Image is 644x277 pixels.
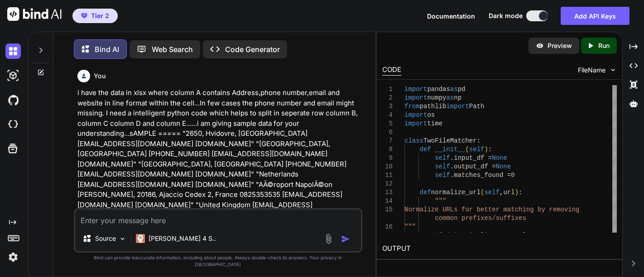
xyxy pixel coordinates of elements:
[458,86,466,93] span: pd
[382,223,393,231] div: 16
[428,86,450,93] span: pandas
[477,137,481,144] span: :
[404,94,427,101] span: import
[382,188,393,197] div: 13
[382,197,393,205] div: 14
[492,154,508,162] span: None
[450,86,458,93] span: as
[435,163,451,170] span: self
[323,234,334,244] img: attachment
[382,180,393,188] div: 12
[382,154,393,162] div: 9
[504,189,515,196] span: url
[564,206,580,213] span: ving
[431,189,481,196] span: normalize_url
[447,94,454,101] span: as
[500,189,503,196] span: ,
[473,232,485,239] span: url
[469,232,473,239] span: (
[489,11,523,20] span: Dark mode
[561,7,630,25] button: Add API Keys
[423,137,477,144] span: TwoFileMatcher
[382,205,393,214] div: 15
[7,7,62,21] img: Bind AI
[152,44,193,55] p: Web Search
[382,119,393,128] div: 5
[469,103,485,110] span: Path
[382,85,393,94] div: 1
[382,94,393,102] div: 2
[382,162,393,171] div: 10
[435,172,451,179] span: self
[420,189,431,196] span: def
[382,171,393,180] div: 11
[404,137,423,144] span: class
[382,231,393,240] div: 17
[435,154,451,162] span: self
[420,146,431,153] span: def
[427,11,475,21] button: Documentation
[485,189,500,196] span: self
[149,234,216,243] p: [PERSON_NAME] 4 S..
[404,86,427,93] span: import
[536,42,544,50] img: preview
[481,189,484,196] span: (
[492,232,500,239] span: or
[5,249,21,265] img: settings
[548,41,572,50] p: Preview
[515,189,519,196] span: )
[119,235,126,243] img: Pick Models
[382,111,393,119] div: 4
[485,232,488,239] span: )
[427,12,475,20] span: Documentation
[515,232,526,239] span: url
[404,111,427,119] span: import
[609,66,617,74] img: chevron down
[466,146,469,153] span: (
[225,44,280,55] p: Code Generator
[442,232,469,239] span: pd.isna
[447,103,469,110] span: import
[488,146,492,153] span: :
[404,103,420,110] span: from
[435,146,466,153] span: __init__
[91,11,109,20] span: Tier 2
[81,13,87,19] img: premium
[382,102,393,111] div: 3
[382,137,393,145] div: 7
[420,103,447,110] span: pathlib
[578,66,606,75] span: FileName
[377,238,622,259] h2: OUTPUT
[485,146,488,153] span: )
[404,206,564,213] span: Normalize URLs for better matching by remo
[341,234,350,244] img: icon
[504,232,515,239] span: not
[94,72,106,81] h6: You
[450,172,511,179] span: .matches_found =
[77,88,360,220] p: i have the data in xlsx where column A contains Address,phone number,email and website in line fo...
[496,163,511,170] span: None
[435,232,443,239] span: if
[511,172,515,179] span: 0
[526,232,530,239] span: :
[450,154,492,162] span: .input_df =
[382,145,393,154] div: 8
[95,234,116,243] p: Source
[5,117,21,132] img: cloudideIcon
[74,254,362,268] p: Bind can provide inaccurate information, including about people. Always double-check its answers....
[95,44,119,55] p: Bind AI
[469,146,485,153] span: self
[428,111,435,119] span: os
[428,94,447,101] span: numpy
[598,41,610,50] p: Run
[5,43,21,59] img: darkChat
[519,189,522,196] span: :
[454,94,462,101] span: np
[72,9,118,23] button: premiumTier 2
[382,128,393,137] div: 6
[382,65,401,76] div: CODE
[5,92,21,108] img: githubDark
[5,68,21,83] img: darkAi-studio
[404,223,416,230] span: """
[428,120,443,127] span: time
